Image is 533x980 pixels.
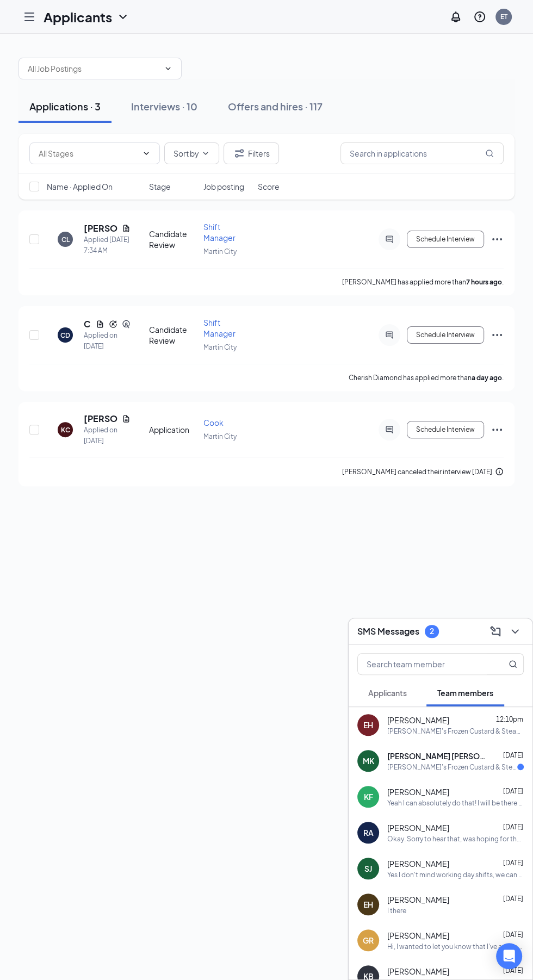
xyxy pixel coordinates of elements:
[224,142,279,164] button: Filter Filters
[509,625,522,638] svg: ChevronDown
[84,413,117,425] h5: [PERSON_NAME]
[363,899,373,910] div: EH
[84,318,91,330] h5: Cherish Diamond
[383,235,396,244] svg: ActiveChat
[122,414,131,423] svg: Document
[503,751,523,759] span: [DATE]
[173,150,199,157] span: Sort by
[142,149,151,158] svg: ChevronDown
[503,931,523,939] span: [DATE]
[29,100,101,113] div: Applications · 3
[342,277,504,287] p: [PERSON_NAME] has applied more than .
[368,688,407,698] span: Applicants
[44,8,112,26] h1: Applicants
[203,343,237,351] span: Martin City
[407,326,484,344] button: Schedule Interview
[387,966,449,977] span: [PERSON_NAME]
[495,467,504,476] svg: Info
[164,64,172,73] svg: ChevronDown
[496,715,523,723] span: 12:10pm
[203,418,224,427] span: Cook
[387,906,406,915] div: I there
[164,142,219,164] button: Sort byChevronDown
[149,324,197,346] div: Candidate Review
[487,623,504,640] button: ComposeMessage
[473,10,486,23] svg: QuestionInfo
[233,147,246,160] svg: Filter
[23,10,36,23] svg: Hamburger
[363,720,373,730] div: EH
[387,894,449,905] span: [PERSON_NAME]
[387,822,449,833] span: [PERSON_NAME]
[387,870,524,879] div: Yes I don't mind working day shifts, we can definitely talk and figure out what shifts are availa...
[387,727,524,736] div: [PERSON_NAME]'s Frozen Custard & Steakburgers is so excited for you to join our team! Do you know...
[407,231,484,248] button: Schedule Interview
[363,755,374,766] div: MK
[364,791,373,802] div: KF
[149,424,197,435] div: Application
[387,798,524,808] div: Yeah I can absolutely do that! I will be there at 11
[122,224,131,233] svg: Document
[61,425,70,435] div: KC
[96,320,104,328] svg: Document
[39,147,138,159] input: All Stages
[466,278,502,286] b: 7 hours ago
[449,10,462,23] svg: Notifications
[60,331,70,340] div: CD
[363,935,374,946] div: GR
[340,142,504,164] input: Search in applications
[387,762,517,772] div: [PERSON_NAME]'s Frozen Custard & Steakburgers is so excited for you to join our team! Do you know...
[383,331,396,339] svg: ActiveChat
[357,625,419,637] h3: SMS Messages
[387,858,449,869] span: [PERSON_NAME]
[258,181,280,192] span: Score
[363,827,374,838] div: RA
[500,12,507,21] div: ET
[84,425,131,446] div: Applied on [DATE]
[491,328,504,342] svg: Ellipses
[387,786,449,797] span: [PERSON_NAME]
[387,930,449,941] span: [PERSON_NAME]
[47,181,113,192] span: Name · Applied On
[84,330,131,352] div: Applied on [DATE]
[203,181,244,192] span: Job posting
[503,895,523,903] span: [DATE]
[503,787,523,795] span: [DATE]
[203,432,237,441] span: Martin City
[509,660,517,668] svg: MagnifyingGlass
[203,318,235,338] span: Shift Manager
[503,966,523,975] span: [DATE]
[122,320,131,328] svg: SourcingTools
[387,750,485,761] span: [PERSON_NAME] [PERSON_NAME]
[437,688,493,698] span: Team members
[116,10,129,23] svg: ChevronDown
[387,834,524,843] div: Okay. Sorry to hear that, was hoping for the best. Good luck!
[491,423,504,436] svg: Ellipses
[203,247,237,256] span: Martin City
[84,222,117,234] h5: [PERSON_NAME]
[342,467,504,477] div: [PERSON_NAME] canceled their interview [DATE].
[228,100,323,113] div: Offers and hires · 117
[364,863,372,874] div: SJ
[84,234,131,256] div: Applied [DATE] 7:34 AM
[201,149,210,158] svg: ChevronDown
[503,823,523,831] span: [DATE]
[485,149,494,158] svg: MagnifyingGlass
[109,320,117,328] svg: Reapply
[28,63,159,75] input: All Job Postings
[387,942,524,951] div: Hi, I wanted to let you know that I've accepted a full time position elsewhere that better fits m...
[383,425,396,434] svg: ActiveChat
[349,373,504,382] p: Cherish Diamond has applied more than .
[131,100,197,113] div: Interviews · 10
[387,715,449,725] span: [PERSON_NAME]
[489,625,502,638] svg: ComposeMessage
[358,654,487,674] input: Search team member
[203,222,235,243] span: Shift Manager
[430,627,434,636] div: 2
[503,859,523,867] span: [DATE]
[149,181,171,192] span: Stage
[506,623,524,640] button: ChevronDown
[149,228,197,250] div: Candidate Review
[407,421,484,438] button: Schedule Interview
[472,374,502,382] b: a day ago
